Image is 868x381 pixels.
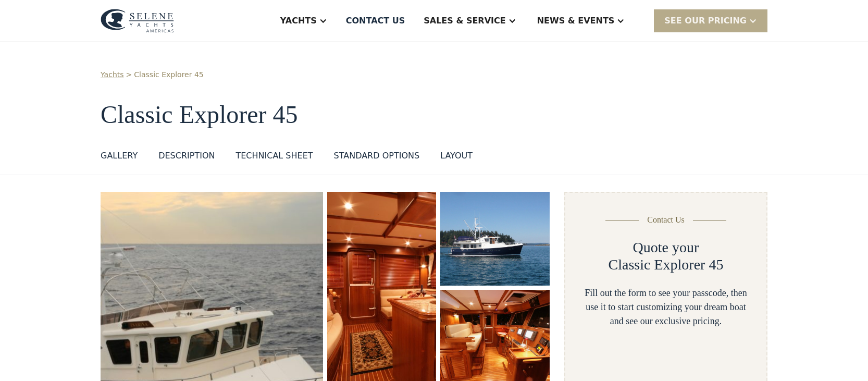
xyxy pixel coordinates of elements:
div: > [126,69,132,80]
h2: Classic Explorer 45 [609,256,724,274]
img: logo [101,9,174,33]
div: News & EVENTS [537,15,615,27]
a: layout [440,150,473,166]
a: GALLERY [101,150,138,166]
a: DESCRIPTION [158,150,215,166]
div: Contact US [346,15,405,27]
div: Technical sheet [235,150,313,162]
div: layout [440,150,473,162]
a: open lightbox [440,192,550,286]
a: Yachts [101,69,124,80]
div: DESCRIPTION [158,150,215,162]
div: Yachts [280,15,317,27]
div: SEE Our Pricing [664,15,747,27]
div: SEE Our Pricing [654,9,767,32]
a: Classic Explorer 45 [134,69,203,80]
div: standard options [334,150,420,162]
h2: Quote your [633,239,699,256]
div: Sales & Service [424,15,505,27]
a: Technical sheet [235,150,313,166]
a: standard options [334,150,420,166]
div: GALLERY [101,150,138,162]
img: 45 foot motor yacht [440,192,550,286]
h1: Classic Explorer 45 [101,101,767,129]
div: Fill out the form to see your passcode, then use it to start customizing your dream boat and see ... [582,286,750,328]
div: Contact Us [647,214,685,226]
